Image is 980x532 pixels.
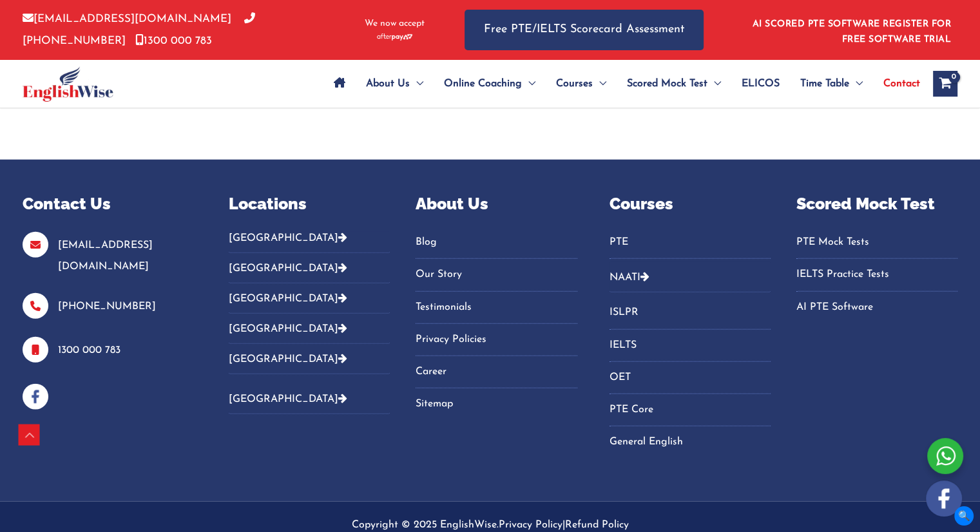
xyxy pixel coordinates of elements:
[610,192,771,470] aside: Footer Widget 4
[465,10,704,50] a: Free PTE/IELTS Scorecard Assessment
[229,192,390,216] p: Locations
[790,61,873,106] a: Time TableMenu Toggle
[356,61,434,106] a: About UsMenu Toggle
[883,61,920,106] span: Contact
[365,17,425,30] span: We now accept
[796,232,957,253] a: PTE Mock Tests
[617,61,731,106] a: Scored Mock TestMenu Toggle
[58,345,120,356] a: 1300 000 783
[499,520,562,530] a: Privacy Policy
[416,329,577,350] a: Privacy Policies
[742,61,780,106] span: ELICOS
[593,61,606,106] span: Menu Toggle
[416,192,577,216] p: About Us
[229,232,390,253] button: [GEOGRAPHIC_DATA]
[610,302,771,453] nav: Menu
[366,61,410,106] span: About Us
[610,302,771,323] a: ISLPR
[416,361,577,383] a: Career
[610,367,771,388] a: OET
[745,9,957,51] aside: Header Widget 1
[444,61,522,106] span: Online Coaching
[610,272,640,283] a: NAATI
[522,61,535,106] span: Menu Toggle
[707,61,721,106] span: Menu Toggle
[23,66,113,102] img: cropped-ew-logo
[323,61,920,106] nav: Site Navigation: Main Menu
[23,384,48,410] img: facebook-blue-icons.png
[933,71,957,97] a: View Shopping Cart, empty
[229,354,347,365] a: [GEOGRAPHIC_DATA]
[796,192,957,216] p: Scored Mock Test
[416,232,577,253] a: Blog
[926,480,962,517] img: white-facebook.png
[416,192,577,432] aside: Footer Widget 3
[23,192,197,216] p: Contact Us
[610,232,771,253] a: PTE
[135,35,212,46] a: 1300 000 783
[410,61,423,106] span: Menu Toggle
[58,301,156,312] a: [PHONE_NUMBER]
[627,61,707,106] span: Scored Mock Test
[58,240,153,272] a: [EMAIL_ADDRESS][DOMAIN_NAME]
[416,232,577,415] nav: Menu
[229,394,347,404] a: [GEOGRAPHIC_DATA]
[565,520,629,530] a: Refund Policy
[416,297,577,318] a: Testimonials
[610,192,771,216] p: Courses
[23,14,255,46] a: [PHONE_NUMBER]
[229,192,390,424] aside: Footer Widget 2
[229,344,390,374] button: [GEOGRAPHIC_DATA]
[610,432,771,453] a: General English
[556,61,593,106] span: Courses
[610,262,771,292] button: NAATI
[416,394,577,415] a: Sitemap
[416,264,577,285] a: Our Story
[610,232,771,259] nav: Menu
[546,61,617,106] a: CoursesMenu Toggle
[796,297,957,318] a: AI PTE Software
[229,283,390,314] button: [GEOGRAPHIC_DATA]
[23,192,197,410] aside: Footer Widget 1
[796,264,957,285] a: IELTS Practice Tests
[610,399,771,421] a: PTE Core
[873,61,920,106] a: Contact
[377,33,412,41] img: Afterpay-Logo
[849,61,863,106] span: Menu Toggle
[796,232,957,318] nav: Menu
[23,14,231,24] a: [EMAIL_ADDRESS][DOMAIN_NAME]
[229,253,390,283] button: [GEOGRAPHIC_DATA]
[229,384,390,414] button: [GEOGRAPHIC_DATA]
[434,61,546,106] a: Online CoachingMenu Toggle
[229,314,390,344] button: [GEOGRAPHIC_DATA]
[800,61,849,106] span: Time Table
[954,506,974,526] span: 🔍
[610,335,771,356] a: IELTS
[731,61,790,106] a: ELICOS
[753,19,952,44] a: AI SCORED PTE SOFTWARE REGISTER FOR FREE SOFTWARE TRIAL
